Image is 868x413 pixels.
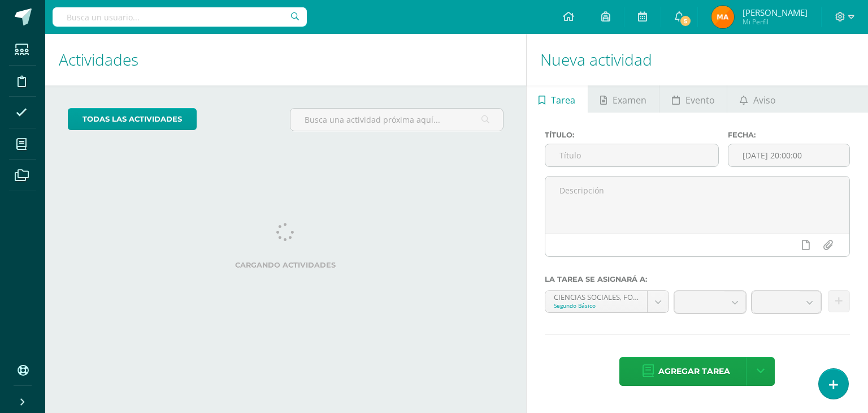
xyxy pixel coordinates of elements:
[613,87,646,114] span: Examen
[68,108,197,130] a: todas las Actividades
[685,87,715,114] span: Evento
[727,85,788,113] a: Aviso
[711,6,734,28] img: 5d98c8432932463505bd6846e15a9a15.png
[728,144,849,166] input: Fecha de entrega
[551,87,575,114] span: Tarea
[540,34,854,85] h1: Nueva actividad
[743,7,808,18] span: [PERSON_NAME]
[53,7,307,27] input: Busca un usuario...
[59,34,513,85] h1: Actividades
[588,85,659,113] a: Examen
[527,85,588,113] a: Tarea
[728,131,850,139] label: Fecha:
[659,85,727,113] a: Evento
[545,131,719,139] label: Título:
[554,291,639,302] div: CIENCIAS SOCIALES, FORMACIÓN CIUDADANA E INTERCULTURALIDAD 'Sección A'
[545,275,850,283] label: La tarea se asignará a:
[68,261,504,269] label: Cargando actividades
[554,302,639,309] div: Segundo Básico
[679,15,692,27] span: 5
[545,144,719,166] input: Título
[753,87,776,114] span: Aviso
[290,109,502,131] input: Busca una actividad próxima aquí...
[743,17,808,27] span: Mi Perfil
[658,358,730,385] span: Agregar tarea
[545,291,669,312] a: CIENCIAS SOCIALES, FORMACIÓN CIUDADANA E INTERCULTURALIDAD 'Sección A'Segundo Básico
